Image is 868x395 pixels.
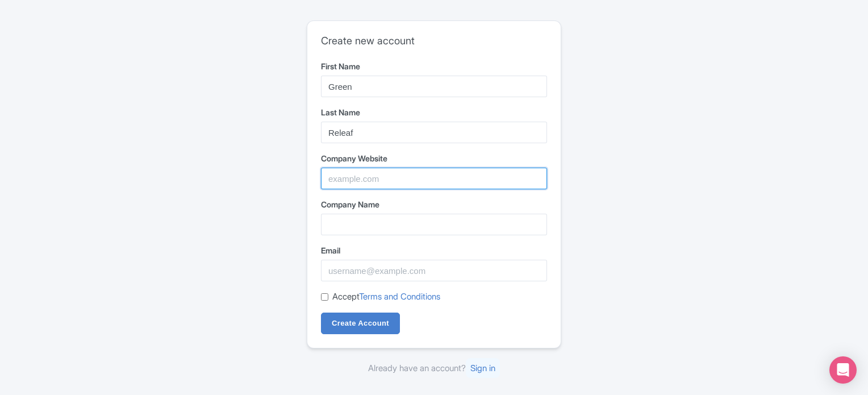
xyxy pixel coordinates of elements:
[321,152,547,164] label: Company Website
[321,313,400,334] input: Create Account
[321,35,547,47] h2: Create new account
[43,67,102,74] div: Domain Overview
[30,30,125,39] div: Domain: [DOMAIN_NAME]
[321,244,547,256] label: Email
[321,168,547,189] input: example.com
[321,260,547,281] input: username@example.com
[113,66,122,75] img: tab_keywords_by_traffic_grey.svg
[829,356,857,384] div: Open Intercom Messenger
[321,198,547,210] label: Company Name
[321,60,547,72] label: First Name
[31,66,40,75] img: tab_domain_overview_orange.svg
[359,291,440,302] a: Terms and Conditions
[18,18,27,27] img: logo_orange.svg
[126,67,191,74] div: Keywords by Traffic
[32,18,56,27] div: v 4.0.25
[18,30,27,39] img: website_grey.svg
[332,290,440,303] label: Accept
[321,106,547,118] label: Last Name
[466,358,500,378] a: Sign in
[307,362,561,375] div: Already have an account?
